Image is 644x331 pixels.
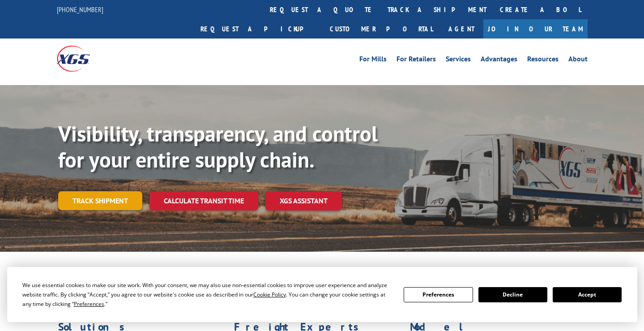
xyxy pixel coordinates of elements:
[253,291,286,298] span: Cookie Policy
[57,5,103,14] a: [PHONE_NUMBER]
[22,280,393,309] div: We use essential cookies to make our site work. With your consent, we may also use non-essential ...
[478,287,547,302] button: Decline
[568,56,588,65] a: About
[483,19,588,39] a: Join Our Team
[527,56,559,65] a: Resources
[323,19,439,39] a: Customer Portal
[359,56,387,65] a: For Mills
[149,191,258,211] a: Calculate transit time
[74,300,104,308] span: Preferences
[7,267,637,322] div: Cookie Consent Prompt
[439,19,483,39] a: Agent
[58,191,142,210] a: Track shipment
[553,287,622,302] button: Accept
[404,287,473,302] button: Preferences
[481,56,517,65] a: Advantages
[397,56,436,65] a: For Retailers
[194,19,323,39] a: Request a pickup
[58,120,378,173] b: Visibility, transparency, and control for your entire supply chain.
[265,191,342,211] a: XGS ASSISTANT
[446,56,471,65] a: Services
